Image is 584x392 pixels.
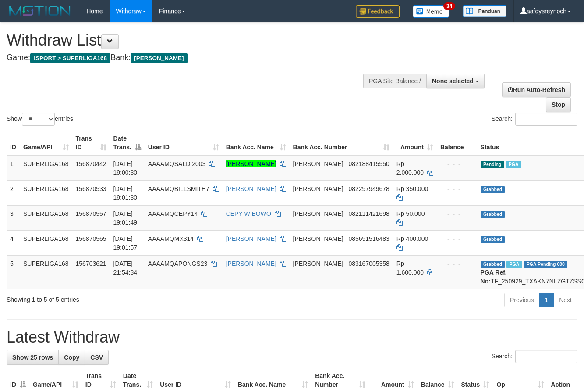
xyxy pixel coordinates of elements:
[76,160,106,167] span: 156870442
[502,82,571,97] a: Run Auto-Refresh
[440,259,474,268] div: - - -
[76,235,106,242] span: 156870565
[492,350,577,363] label: Search:
[148,260,207,267] span: AAAAMQAPONGS23
[481,236,505,243] span: Grabbed
[226,210,271,217] a: CEPY WIBOWO
[7,205,20,230] td: 3
[293,185,343,192] span: [PERSON_NAME]
[396,210,425,217] span: Rp 50.000
[58,350,85,365] a: Copy
[290,131,393,155] th: Bank Acc. Number: activate to sort column ascending
[396,160,424,176] span: Rp 2.000.000
[440,234,474,243] div: - - -
[393,131,437,155] th: Amount: activate to sort column ascending
[7,53,381,62] h4: Game: Bank:
[293,160,343,167] span: [PERSON_NAME]
[437,131,477,155] th: Balance
[148,235,194,242] span: AAAAMQMX314
[20,255,72,289] td: SUPERLIGA168
[481,261,505,268] span: Grabbed
[492,113,577,126] label: Search:
[481,211,505,218] span: Grabbed
[20,205,72,230] td: SUPERLIGA168
[356,5,400,18] img: Feedback.jpg
[432,78,474,85] span: None selected
[131,53,187,63] span: [PERSON_NAME]
[348,185,389,192] span: Copy 082297949678 to clipboard
[148,160,206,167] span: AAAAMQSALDI2003
[539,293,554,307] a: 1
[348,235,389,242] span: Copy 085691516483 to clipboard
[506,161,521,168] span: Marked by aafsengchandara
[348,160,389,167] span: Copy 082188415550 to clipboard
[440,184,474,193] div: - - -
[76,260,106,267] span: 156703621
[348,210,389,217] span: Copy 082111421698 to clipboard
[113,185,138,201] span: [DATE] 19:01:30
[7,328,577,346] h1: Latest Withdraw
[363,74,426,88] div: PGA Site Balance /
[426,74,485,88] button: None selected
[481,269,507,285] b: PGA Ref. No:
[113,235,138,251] span: [DATE] 19:01:57
[148,185,209,192] span: AAAAMQBILLSMITH7
[7,350,59,365] a: Show 25 rows
[515,350,577,363] input: Search:
[524,261,568,268] span: PGA Pending
[20,155,72,181] td: SUPERLIGA168
[85,350,109,365] a: CSV
[145,131,223,155] th: User ID: activate to sort column ascending
[7,113,73,126] label: Show entries
[226,235,276,242] a: [PERSON_NAME]
[223,131,290,155] th: Bank Acc. Name: activate to sort column ascending
[7,230,20,255] td: 4
[293,210,343,217] span: [PERSON_NAME]
[113,210,138,226] span: [DATE] 19:01:49
[148,210,198,217] span: AAAAMQCEPY14
[20,131,72,155] th: Game/API: activate to sort column ascending
[7,131,20,155] th: ID
[7,32,381,49] h1: Withdraw List
[443,2,455,10] span: 34
[7,180,20,205] td: 2
[546,97,571,112] a: Stop
[90,354,103,361] span: CSV
[481,186,505,193] span: Grabbed
[396,260,424,276] span: Rp 1.600.000
[481,161,504,168] span: Pending
[72,131,110,155] th: Trans ID: activate to sort column ascending
[30,53,110,63] span: ISPORT > SUPERLIGA168
[396,235,428,242] span: Rp 400.000
[7,292,237,304] div: Showing 1 to 5 of 5 entries
[7,255,20,289] td: 5
[64,354,79,361] span: Copy
[226,185,276,192] a: [PERSON_NAME]
[396,185,428,192] span: Rp 350.000
[413,5,450,18] img: Button%20Memo.svg
[440,209,474,218] div: - - -
[463,5,506,17] img: panduan.png
[12,354,53,361] span: Show 25 rows
[553,293,577,307] a: Next
[20,230,72,255] td: SUPERLIGA168
[504,293,539,307] a: Previous
[348,260,389,267] span: Copy 083167005358 to clipboard
[293,235,343,242] span: [PERSON_NAME]
[7,155,20,181] td: 1
[20,180,72,205] td: SUPERLIGA168
[113,160,138,176] span: [DATE] 19:00:30
[110,131,145,155] th: Date Trans.: activate to sort column descending
[226,260,276,267] a: [PERSON_NAME]
[22,113,55,126] select: Showentries
[440,159,474,168] div: - - -
[515,113,577,126] input: Search:
[226,160,276,167] a: [PERSON_NAME]
[293,260,343,267] span: [PERSON_NAME]
[76,185,106,192] span: 156870533
[76,210,106,217] span: 156870557
[506,261,522,268] span: Marked by aafchhiseyha
[113,260,138,276] span: [DATE] 21:54:34
[7,4,73,18] img: MOTION_logo.png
